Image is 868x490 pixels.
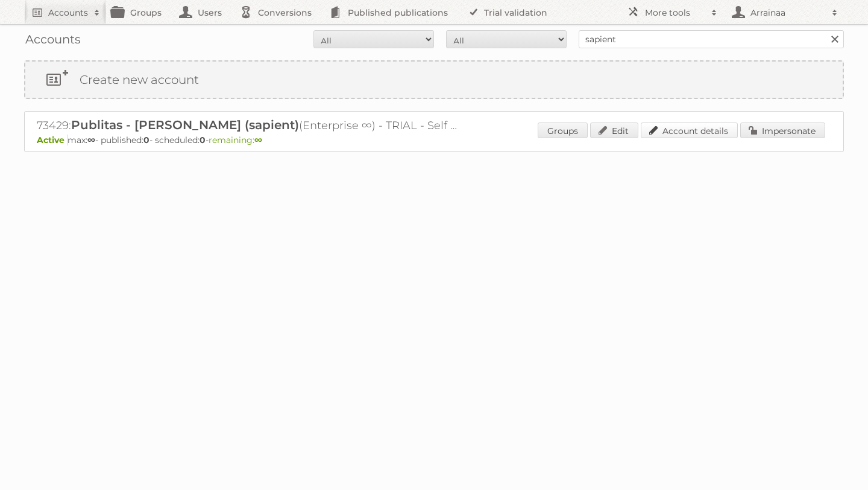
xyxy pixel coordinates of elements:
[71,118,299,132] span: Publitas - [PERSON_NAME] (sapient)
[37,118,459,133] h2: 73429: (Enterprise ∞) - TRIAL - Self Service
[209,135,262,145] span: remaining:
[37,135,68,145] span: Active
[538,122,588,138] a: Groups
[37,135,831,145] p: max: - published: - scheduled: -
[143,135,149,145] strong: 0
[200,135,206,145] strong: 0
[747,7,826,19] h2: Arrainaa
[25,62,843,98] a: Create new account
[641,122,738,138] a: Account details
[590,122,638,138] a: Edit
[645,7,705,19] h2: More tools
[48,7,88,19] h2: Accounts
[740,122,825,138] a: Impersonate
[87,135,95,145] strong: ∞
[254,135,262,145] strong: ∞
